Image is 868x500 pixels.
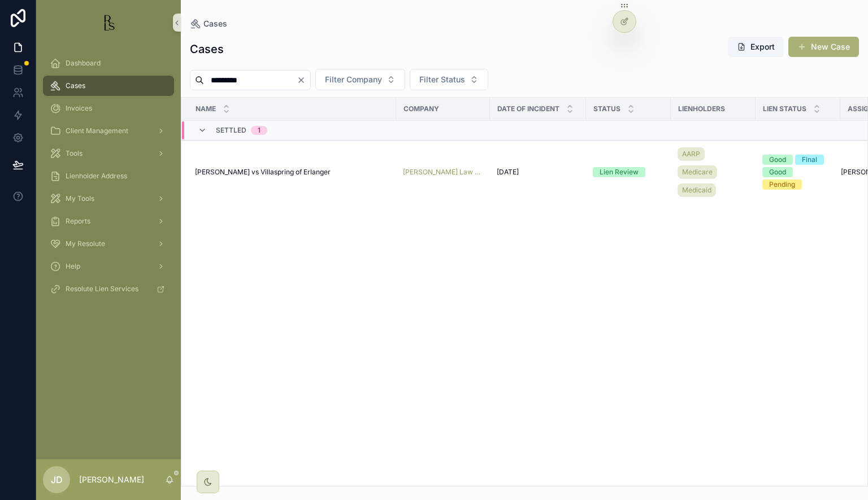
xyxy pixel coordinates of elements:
[66,149,83,158] span: Tools
[43,166,174,186] a: Lienholder Address
[497,168,519,177] span: [DATE]
[43,188,174,209] a: My Tools
[497,104,559,113] span: Date of Incident
[403,168,483,177] a: [PERSON_NAME] Law PLLC
[593,167,664,177] a: Lien Review
[497,168,579,177] a: [DATE]
[66,126,128,135] span: Client Management
[682,186,711,195] span: Medicaid
[43,256,174,277] a: Help
[216,126,246,135] span: Settled
[66,284,138,293] span: Resolute Lien Services
[802,155,817,165] div: Final
[66,59,101,68] span: Dashboard
[66,239,105,248] span: My Resolute
[203,18,227,29] span: Cases
[315,69,405,90] button: Select Button
[600,167,639,177] div: Lien Review
[190,41,224,57] h1: Cases
[43,143,174,164] a: Tools
[678,145,749,199] a: AARPMedicareMedicaid
[403,104,439,113] span: Company
[43,234,174,254] a: My Resolute
[682,150,700,159] span: AARP
[195,168,389,177] a: [PERSON_NAME] vs Villaspring of Erlanger
[196,104,216,113] span: Name
[769,155,786,165] div: Good
[682,168,713,177] span: Medicare
[769,179,795,190] div: Pending
[593,104,620,113] span: Status
[66,104,92,113] span: Invoices
[678,147,705,161] a: AARP
[788,37,859,57] button: New Case
[43,53,174,73] a: Dashboard
[297,76,310,85] button: Clear
[190,18,227,29] a: Cases
[66,217,90,226] span: Reports
[66,262,80,271] span: Help
[43,211,174,231] a: Reports
[769,167,786,177] div: Good
[258,126,261,135] div: 1
[43,279,174,299] a: Resolute Lien Services
[66,81,85,90] span: Cases
[763,104,806,113] span: Lien Status
[195,168,331,177] span: [PERSON_NAME] vs Villaspring of Erlanger
[99,14,118,32] img: App logo
[66,194,94,203] span: My Tools
[419,74,465,85] span: Filter Status
[410,69,488,90] button: Select Button
[678,183,716,197] a: Medicaid
[728,37,784,57] button: Export
[66,172,127,181] span: Lienholder Address
[79,474,144,485] p: [PERSON_NAME]
[762,155,834,190] a: GoodFinalGoodPending
[51,473,63,486] span: JD
[36,45,181,314] div: scrollable content
[678,104,725,113] span: Lienholders
[325,74,382,85] span: Filter Company
[43,121,174,141] a: Client Management
[678,165,717,179] a: Medicare
[43,98,174,119] a: Invoices
[43,76,174,96] a: Cases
